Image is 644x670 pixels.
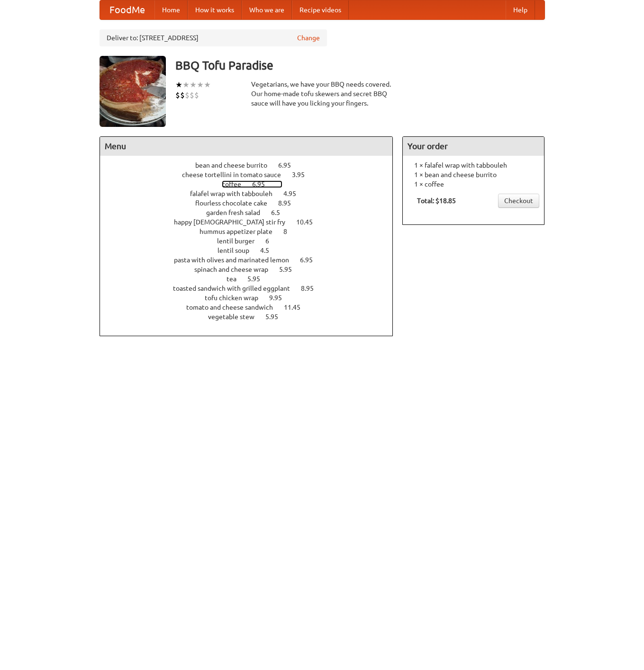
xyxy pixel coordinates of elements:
[417,197,456,205] b: Total: $18.85
[100,56,166,127] img: angular.jpg
[217,237,264,245] span: lentil burger
[200,228,282,235] span: hummus appetizer plate
[208,313,296,321] a: vegetable stew 5.95
[195,161,308,169] a: bean and cheese burrito 6.95
[204,80,211,90] li: ★
[194,266,309,273] a: spinach and cheese wrap 5.95
[218,247,287,254] a: lentil soup 4.5
[205,294,268,302] span: tofu chicken wrap
[190,80,197,90] li: ★
[100,137,393,156] h4: Menu
[278,161,300,169] span: 6.95
[284,304,310,311] span: 11.45
[251,80,393,108] div: Vegetarians, we have your BBQ needs covered. Our home-made tofu skewers and secret BBQ sauce will...
[174,218,330,226] a: happy [DEMOGRAPHIC_DATA] stir fry 10.45
[175,90,180,100] li: $
[182,171,290,179] span: cheese tortellini in tomato sauce
[200,228,305,235] a: hummus appetizer plate 8
[271,209,290,216] span: 6.5
[297,33,320,43] a: Change
[218,247,259,254] span: lentil soup
[173,285,331,292] a: toasted sandwich with grilled eggplant 8.95
[265,313,288,321] span: 5.95
[222,180,282,188] a: coffee 6.95
[217,237,287,245] a: lentil burger 6
[182,80,190,90] li: ★
[283,228,297,235] span: 8
[227,275,246,283] span: tea
[296,218,322,226] span: 10.45
[227,275,278,283] a: tea 5.95
[300,256,322,264] span: 6.95
[206,209,298,216] a: garden fresh salad 6.5
[190,90,194,100] li: $
[242,0,292,19] a: Who we are
[222,180,251,188] span: coffee
[247,275,270,283] span: 5.95
[194,90,199,100] li: $
[301,285,323,292] span: 8.95
[186,304,282,311] span: tomato and cheese sandwich
[182,171,322,179] a: cheese tortellini in tomato sauce 3.95
[292,0,349,19] a: Recipe videos
[408,161,539,170] li: 1 × falafel wrap with tabbouleh
[185,90,190,100] li: $
[194,266,278,273] span: spinach and cheese wrap
[403,137,544,156] h4: Your order
[186,304,318,311] a: tomato and cheese sandwich 11.45
[205,294,299,302] a: tofu chicken wrap 9.95
[283,190,306,197] span: 4.95
[408,179,539,189] li: 1 × coffee
[173,285,299,292] span: toasted sandwich with grilled eggplant
[154,0,188,19] a: Home
[188,0,242,19] a: How it works
[269,294,291,302] span: 9.95
[278,199,300,207] span: 8.95
[195,199,277,207] span: flourless chocolate cake
[174,256,299,264] span: pasta with olives and marinated lemon
[506,0,535,19] a: Help
[206,209,270,216] span: garden fresh salad
[175,56,545,75] h3: BBQ Tofu Paradise
[252,180,274,188] span: 6.95
[195,199,308,207] a: flourless chocolate cake 8.95
[175,80,182,90] li: ★
[174,256,330,264] a: pasta with olives and marinated lemon 6.95
[279,266,301,273] span: 5.95
[100,0,154,19] a: FoodMe
[190,190,282,197] span: falafel wrap with tabbouleh
[260,247,279,254] span: 4.5
[208,313,264,321] span: vegetable stew
[408,170,539,179] li: 1 × bean and cheese burrito
[174,218,295,226] span: happy [DEMOGRAPHIC_DATA] stir fry
[265,237,279,245] span: 6
[195,161,277,169] span: bean and cheese burrito
[190,190,314,197] a: falafel wrap with tabbouleh 4.95
[180,90,185,100] li: $
[498,194,539,208] a: Checkout
[197,80,204,90] li: ★
[292,171,314,179] span: 3.95
[100,29,327,46] div: Deliver to: [STREET_ADDRESS]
